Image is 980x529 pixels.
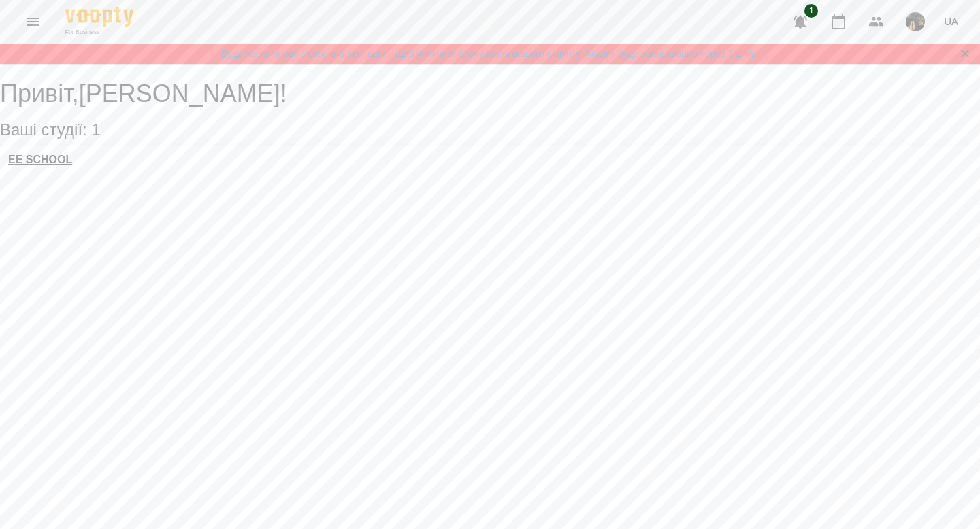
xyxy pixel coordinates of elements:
button: Закрити сповіщення [955,44,975,63]
button: UA [938,9,964,34]
span: UA [944,14,958,29]
span: 1 [804,4,818,18]
button: Menu [16,5,49,38]
span: 1 [91,120,100,139]
span: For Business [65,28,133,37]
img: 5701ce26c8a38a6089bfb9008418fba1.jpg [906,12,925,31]
img: Voopty Logo [65,7,133,27]
a: EE SCHOOL [8,154,72,166]
a: Будь ласка оновіть свої платіжні данні, щоб уникнути блокування вашого акаунту. Акаунт буде забло... [221,47,759,61]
